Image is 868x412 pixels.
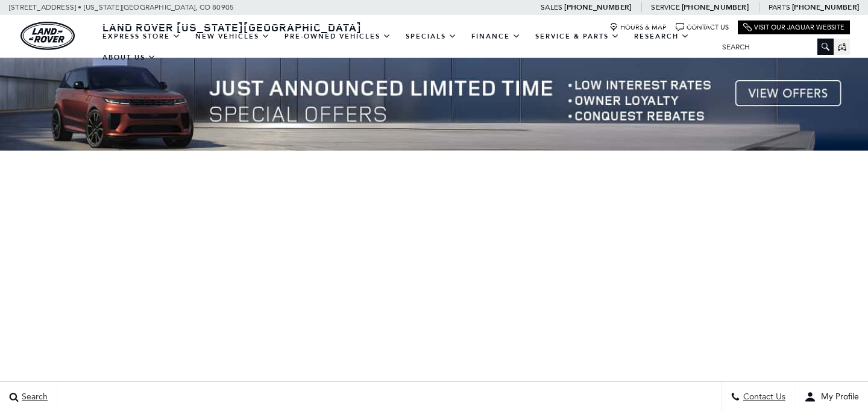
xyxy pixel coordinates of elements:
a: Pre-Owned Vehicles [277,26,398,47]
span: Sales [541,3,562,11]
a: Research [627,26,697,47]
a: land-rover [20,22,75,50]
a: About Us [95,47,163,68]
a: Visit Our Jaguar Website [743,23,844,32]
a: [STREET_ADDRESS] • [US_STATE][GEOGRAPHIC_DATA], CO 80905 [9,3,234,11]
span: Service [651,3,679,11]
span: My Profile [816,392,859,402]
nav: Main Navigation [95,26,713,68]
a: [PHONE_NUMBER] [564,2,631,12]
a: Finance [464,26,528,47]
span: Search [19,392,48,402]
input: Search [713,40,834,54]
a: [PHONE_NUMBER] [682,2,749,12]
span: Contact Us [740,392,785,402]
a: New Vehicles [188,26,277,47]
span: Land Rover [US_STATE][GEOGRAPHIC_DATA] [102,20,362,34]
a: [PHONE_NUMBER] [792,2,859,12]
a: Service & Parts [528,26,627,47]
a: EXPRESS STORE [95,26,188,47]
img: Land Rover [20,22,75,50]
a: Land Rover [US_STATE][GEOGRAPHIC_DATA] [95,20,369,34]
a: Specials [398,26,464,47]
button: user-profile-menu [795,382,868,412]
a: Contact Us [676,23,729,32]
span: Parts [769,3,790,11]
a: Hours & Map [609,23,667,32]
